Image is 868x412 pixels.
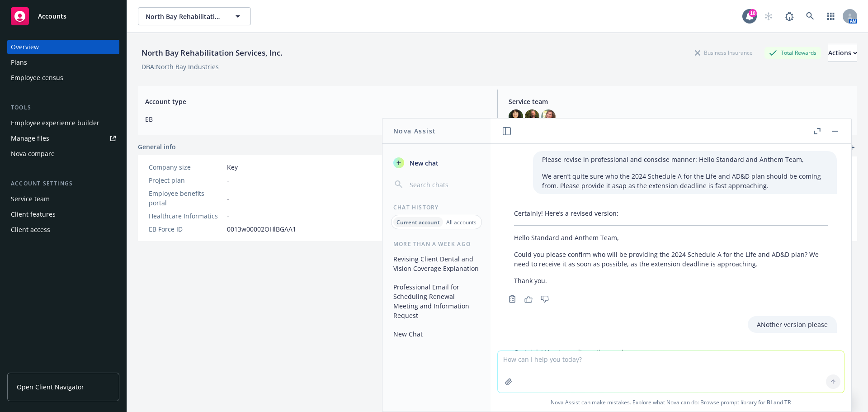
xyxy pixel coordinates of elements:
[541,109,556,124] img: photo
[759,7,778,25] a: Start snowing
[509,109,523,124] img: photo
[227,224,296,234] span: 0013w00002OHlBGAA1
[828,44,857,62] div: Actions
[146,12,224,21] span: North Bay Rehabilitation Services, Inc.
[7,71,119,85] a: Employee census
[149,189,223,208] div: Employee benefits portal
[17,382,84,392] span: Open Client Navigator
[801,7,819,25] a: Search
[446,218,476,226] p: All accounts
[149,175,223,185] div: Project plan
[138,47,286,59] div: North Bay Rehabilitation Services, Inc.
[11,207,56,222] div: Client features
[227,211,229,221] span: -
[149,211,223,221] div: Healthcare Informatics
[508,295,516,303] svg: Copy to clipboard
[7,4,119,29] a: Accounts
[396,218,440,226] p: Current account
[227,194,229,203] span: -
[382,240,491,248] div: More than a week ago
[767,398,772,406] a: BI
[142,62,219,71] div: DBA: North Bay Industries
[7,116,119,130] a: Employee experience builder
[514,233,828,242] p: Hello Standard and Anthem Team,
[514,276,828,285] p: Thank you.
[408,178,480,191] input: Search chats
[749,9,757,17] div: 10
[145,114,486,124] span: EB
[7,179,119,188] div: Account settings
[822,7,840,25] a: Switch app
[764,47,821,58] div: Total Rewards
[227,175,229,185] span: -
[542,155,828,164] p: Please revise in professional and conscise manner: Hello Standard and Anthem Team,
[7,192,119,206] a: Service team
[7,207,119,222] a: Client features
[11,55,27,70] div: Plans
[7,223,119,237] a: Client access
[11,40,39,54] div: Overview
[390,155,483,171] button: New chat
[145,97,486,106] span: Account type
[509,97,850,106] span: Service team
[494,393,848,412] span: Nova Assist can make mistakes. Explore what Nova can do: Browse prompt library for and
[149,224,223,234] div: EB Force ID
[7,147,119,161] a: Nova compare
[828,44,857,62] button: Actions
[542,171,828,190] p: We aren’t quite sure who the 2024 Schedule A for the Life and AD&D plan should be coming from. Pl...
[514,347,828,357] p: Certainly! Here’s an alternative version:
[538,293,552,305] button: Thumbs down
[784,398,791,406] a: TR
[11,147,55,161] div: Nova compare
[11,192,50,206] div: Service team
[390,279,483,323] button: Professional Email for Scheduling Renewal Meeting and Information Request
[393,126,436,136] h1: Nova Assist
[846,142,857,153] a: add
[757,320,828,329] p: ANother version please
[7,40,119,54] a: Overview
[514,208,828,218] p: Certainly! Here’s a revised version:
[390,327,483,341] button: New Chat
[408,158,439,168] span: New chat
[390,251,483,276] button: Revising Client Dental and Vision Coverage Explanation
[11,131,49,146] div: Manage files
[11,71,63,85] div: Employee census
[11,223,50,237] div: Client access
[138,7,251,25] button: North Bay Rehabilitation Services, Inc.
[138,142,176,152] span: General info
[690,47,757,58] div: Business Insurance
[227,162,238,172] span: Key
[7,103,119,112] div: Tools
[38,13,66,20] span: Accounts
[514,250,828,269] p: Could you please confirm who will be providing the 2024 Schedule A for the Life and AD&D plan? We...
[525,109,539,124] img: photo
[11,116,99,130] div: Employee experience builder
[780,7,798,25] a: Report a Bug
[7,55,119,70] a: Plans
[149,162,223,172] div: Company size
[7,131,119,146] a: Manage files
[382,204,491,211] div: Chat History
